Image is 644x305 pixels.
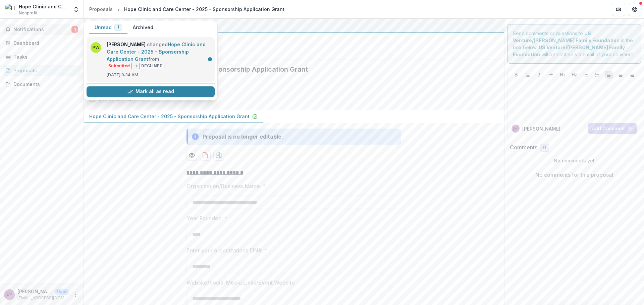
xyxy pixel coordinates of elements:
[547,71,555,79] button: Strike
[605,71,613,79] button: Align Left
[71,3,81,16] button: Open entity switcher
[127,21,159,34] button: Archived
[124,6,284,13] div: Hope Clinic and Care Center - 2025 - Sponsorship Application Grant
[71,291,79,299] button: More
[524,71,532,79] button: Underline
[535,171,613,179] p: No comments for this proposal
[87,4,287,14] nav: breadcrumb
[87,86,215,97] button: Mark all as read
[612,3,625,16] button: Partners
[186,279,295,287] p: Website/Social Media Links/Event Website
[200,150,211,161] button: download-proposal
[89,6,113,13] div: Proposals
[13,53,75,60] div: Tasks
[522,125,560,132] p: [PERSON_NAME]
[543,145,546,151] span: 0
[513,45,625,57] strong: US Venture/[PERSON_NAME] Family Foundation
[3,37,81,49] a: Dashboard
[510,144,537,151] h2: Comments
[17,288,52,295] p: [PERSON_NAME] <[EMAIL_ADDRESS][DOMAIN_NAME]>
[13,27,71,32] span: Notifications
[203,133,283,141] div: Proposal is no longer editable.
[582,71,590,79] button: Bullet List
[89,21,127,34] button: Unread
[186,182,260,190] p: Organization/Business Name
[19,10,38,16] span: Nonprofit
[5,4,16,15] img: Hope Clinic and Care Center
[588,123,637,134] button: Add Comment
[512,71,520,79] button: Bold
[186,246,262,254] p: Enter your organizations EIN#
[513,127,518,130] div: David Lally <dlally@hopeclinic.care>
[7,292,12,297] div: David Lally <dlally@hopeclinic.care>
[3,79,81,90] a: Documents
[87,4,115,14] a: Proposals
[3,24,81,35] button: Notifications1
[3,51,81,62] a: Tasks
[510,157,639,164] p: No comments yet
[616,71,625,79] button: Align Center
[593,71,601,79] button: Ordered List
[89,65,488,73] h2: Hope Clinic and Care Center - 2025 - Sponsorship Application Grant
[186,214,222,222] p: Year Founded
[213,150,224,161] button: download-proposal
[117,25,119,29] span: 1
[107,42,206,62] a: Hope Clinic and Care Center - 2025 - Sponsorship Application Grant
[71,26,78,33] span: 1
[628,71,636,79] button: Align Right
[13,40,75,47] div: Dashboard
[19,3,69,10] div: Hope Clinic and Care Center
[3,65,81,76] a: Proposals
[570,71,578,79] button: Heading 2
[89,21,499,29] div: US Venture/[PERSON_NAME] Family Foundation
[13,81,75,88] div: Documents
[558,71,567,79] button: Heading 1
[17,295,69,301] p: [EMAIL_ADDRESS][DOMAIN_NAME]
[89,113,250,120] p: Hope Clinic and Care Center - 2025 - Sponsorship Application Grant
[186,150,197,161] button: Preview 1e849797-4e8e-4d47-bae9-afb255a06f2d-0.pdf
[507,24,642,64] div: Send comments or questions to in the box below. will be notified via email of your comment.
[535,71,543,79] button: Italicize
[55,289,69,295] p: User
[13,67,75,74] div: Proposals
[107,41,211,69] p: changed from
[628,3,641,16] button: Get Help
